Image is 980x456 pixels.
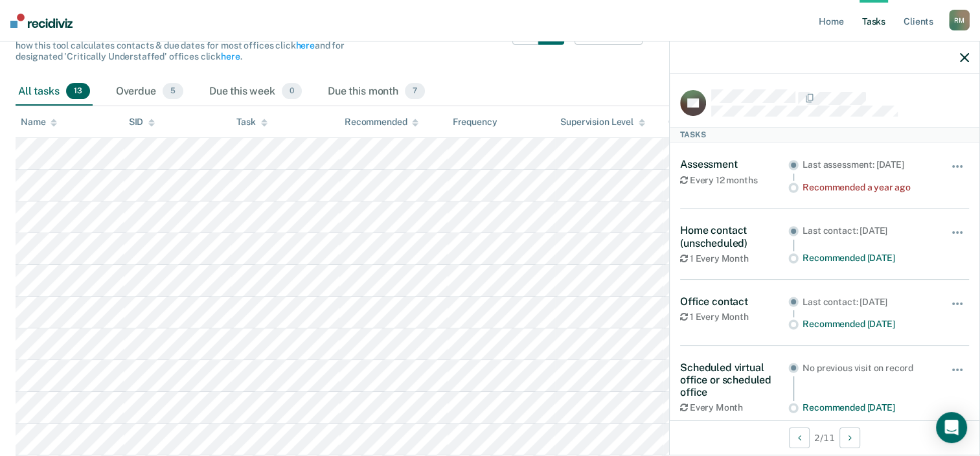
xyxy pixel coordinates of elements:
div: R M [949,10,970,30]
div: Last assessment: [DATE] [803,159,933,170]
div: Every Month [680,402,788,413]
a: here [295,40,314,51]
button: Next Client [839,427,860,448]
span: 7 [405,83,425,100]
div: Assessment [680,158,788,170]
span: 5 [163,83,183,100]
div: Office contact [680,295,788,308]
div: Tasks [670,127,979,142]
div: Home contact (unscheduled) [680,224,788,249]
div: Every 12 months [680,175,788,186]
span: 0 [282,83,302,100]
div: Recommended [DATE] [803,253,933,264]
div: Case Type [668,117,723,128]
div: Last contact: [DATE] [803,297,933,308]
button: Previous Client [789,427,810,448]
div: Frequency [453,117,497,128]
div: No previous visit on record [803,363,933,374]
span: 13 [66,83,90,100]
div: Last contact: [DATE] [803,225,933,236]
span: The clients listed below have upcoming requirements due this month that have not yet been complet... [16,19,357,62]
div: Open Intercom Messenger [936,412,967,443]
div: SID [129,117,155,128]
div: Recommended [DATE] [803,402,933,413]
div: Task [236,117,267,128]
div: Scheduled virtual office or scheduled office [680,361,788,399]
div: All tasks [16,78,93,106]
div: Overdue [113,78,186,106]
img: Recidiviz [10,14,73,28]
div: 1 Every Month [680,312,788,323]
a: here [221,51,240,62]
div: Name [21,117,57,128]
div: Supervision Level [560,117,645,128]
div: Due this month [325,78,427,106]
div: 2 / 11 [670,420,979,455]
div: Recommended a year ago [803,182,933,193]
div: Recommended [345,117,418,128]
div: Recommended [DATE] [803,319,933,330]
div: Due this week [207,78,304,106]
div: 1 Every Month [680,253,788,264]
